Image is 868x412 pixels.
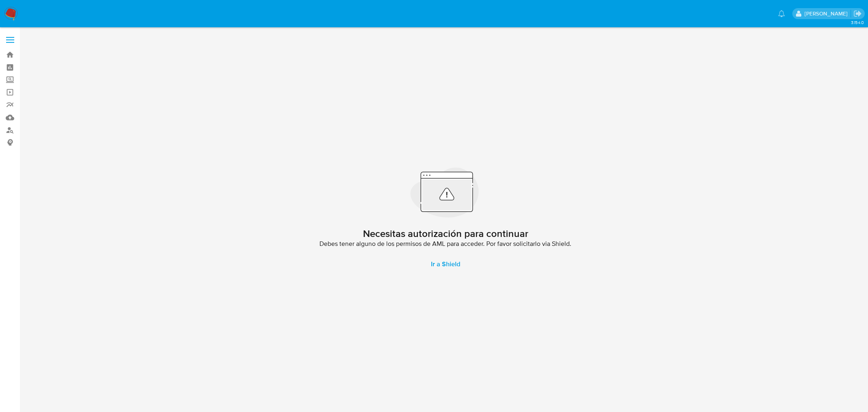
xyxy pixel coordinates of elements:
h2: Necesitas autorización para continuar [363,228,528,240]
a: Notificaciones [778,10,785,17]
span: Ir a Shield [431,254,460,274]
a: Salir [853,9,862,18]
span: Debes tener alguno de los permisos de AML para acceder. Por favor solicitarlo via Shield. [319,240,571,248]
a: Ir a Shield [421,254,470,274]
p: belen.palamara@mercadolibre.com [805,10,851,18]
